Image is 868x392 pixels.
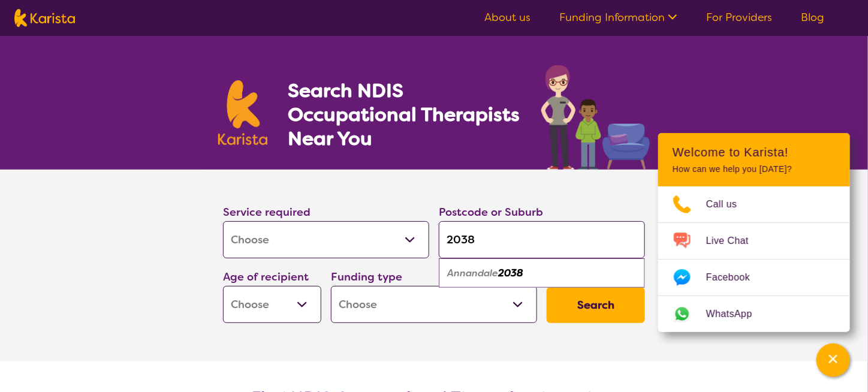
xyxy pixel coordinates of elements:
label: Postcode or Suburb [439,205,543,219]
img: Karista logo [14,9,75,27]
a: Funding Information [559,10,677,25]
span: Live Chat [706,232,763,250]
button: Channel Menu [816,343,850,377]
div: Channel Menu [658,133,850,332]
button: Search [547,287,645,323]
img: Karista logo [218,80,267,145]
h1: Search NDIS Occupational Therapists Near You [288,79,521,150]
div: Annandale 2038 [445,262,639,285]
em: 2038 [498,267,523,279]
span: Call us [706,195,752,213]
em: Annandale [447,267,498,279]
a: About us [484,10,531,25]
p: How can we help you [DATE]? [673,164,836,174]
label: Funding type [331,270,402,284]
a: For Providers [706,10,773,25]
span: Facebook [706,269,764,287]
img: occupational-therapy [541,65,650,170]
ul: Choose channel [658,186,850,332]
a: Blog [801,10,825,25]
input: Type [439,221,645,258]
label: Service required [223,205,311,219]
h2: Welcome to Karista! [673,145,836,159]
span: WhatsApp [706,305,767,323]
label: Age of recipient [223,270,309,284]
a: Web link opens in a new tab. [658,296,850,332]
